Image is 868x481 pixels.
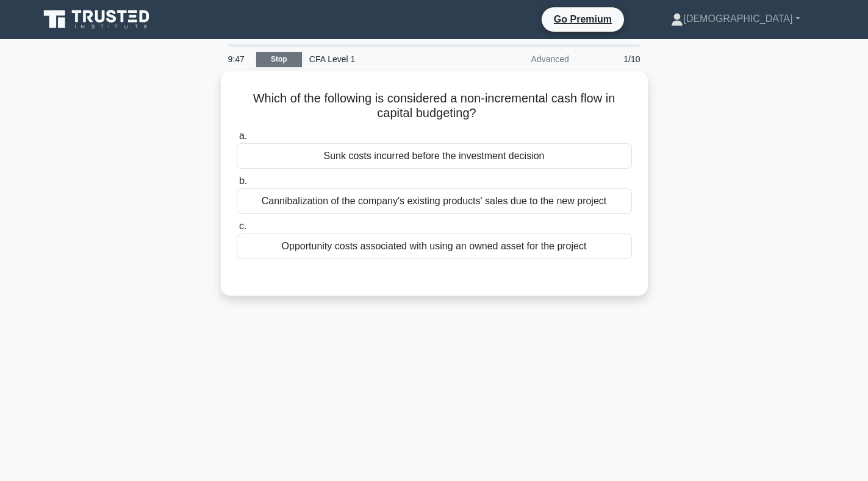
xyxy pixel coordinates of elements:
[470,47,576,71] div: Advanced
[235,91,633,121] h5: Which of the following is considered a non-incremental cash flow in capital budgeting?
[547,12,619,27] a: Go Premium
[576,47,648,71] div: 1/10
[302,47,470,71] div: CFA Level 1
[239,130,247,141] span: a.
[237,188,632,214] div: Cannibalization of the company's existing products' sales due to the new project
[237,233,632,259] div: Opportunity costs associated with using an owned asset for the project
[256,52,302,67] a: Stop
[239,221,246,231] span: c.
[642,7,829,31] a: [DEMOGRAPHIC_DATA]
[237,143,632,169] div: Sunk costs incurred before the investment decision
[239,176,247,186] span: b.
[221,47,256,71] div: 9:47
